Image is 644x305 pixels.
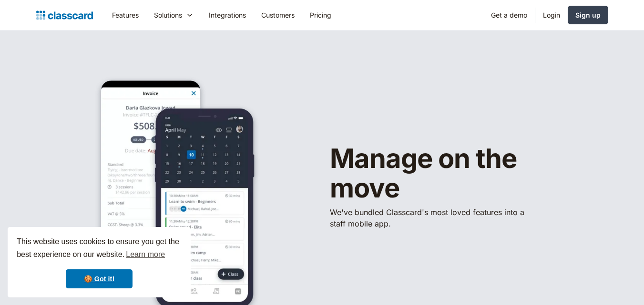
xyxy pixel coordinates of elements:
[154,10,182,20] div: Solutions
[483,4,535,26] a: Get a demo
[124,247,166,262] a: learn more about cookies
[302,4,339,26] a: Pricing
[104,4,146,26] a: Features
[254,4,302,26] a: Customers
[66,269,133,288] a: dismiss cookie message
[146,4,201,26] div: Solutions
[330,144,578,203] h1: Manage on the move
[535,4,568,26] a: Login
[36,9,93,22] a: Logo
[17,236,182,262] span: This website uses cookies to ensure you get the best experience on our website.
[8,227,191,297] div: cookieconsent
[330,207,530,229] p: We've bundled ​Classcard's most loved features into a staff mobile app.
[575,10,601,20] div: Sign up
[568,6,608,24] a: Sign up
[201,4,254,26] a: Integrations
